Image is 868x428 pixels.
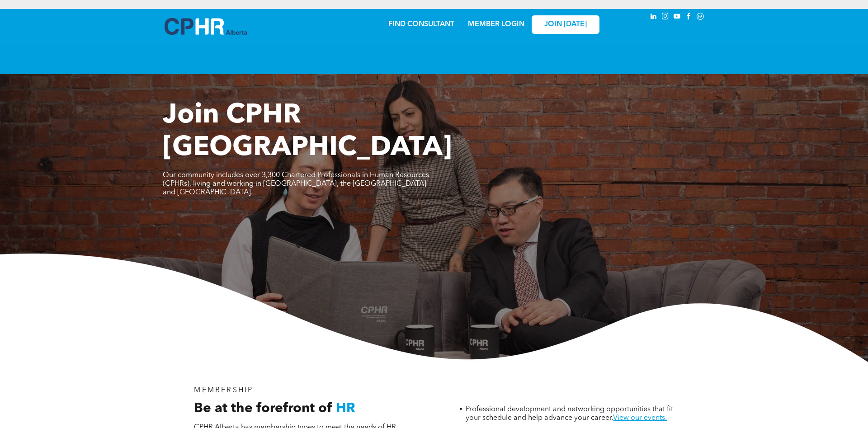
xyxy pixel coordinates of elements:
a: FIND CONSULTANT [388,21,454,28]
a: View our events. [613,414,667,422]
span: Join CPHR [GEOGRAPHIC_DATA] [163,102,452,162]
a: facebook [684,11,693,24]
a: JOIN [DATE] [532,15,599,34]
img: A blue and white logo for cp alberta [165,18,247,35]
span: Our community includes over 3,300 Chartered Professionals in Human Resources (CPHRs), living and ... [163,172,429,196]
a: youtube [672,11,682,24]
span: MEMBERSHIP [194,387,253,394]
span: HR [336,402,355,415]
span: Be at the forefront of [194,402,332,415]
a: Social network [695,11,705,24]
span: Professional development and networking opportunities that fit your schedule and help advance you... [466,406,673,422]
span: JOIN [DATE] [544,20,587,29]
a: instagram [660,11,670,24]
a: MEMBER LOGIN [468,21,524,28]
a: linkedin [648,11,658,24]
